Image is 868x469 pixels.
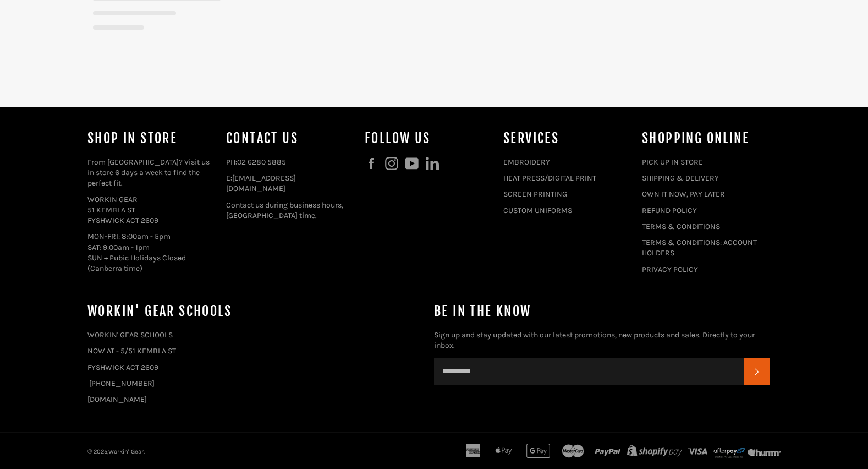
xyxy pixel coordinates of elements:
a: 02 6280 5885 [237,157,286,167]
a: SCREEN PRINTING [503,189,567,199]
h4: Shop In Store [87,129,215,148]
p: FYSHWICK ACT 2609 [87,362,423,373]
h4: Contact Us [226,129,354,148]
a: REFUND POLICY [642,206,697,215]
img: humm_logo_gray.png [748,449,781,456]
a: [DOMAIN_NAME] [87,395,147,404]
p: 51 KEMBLA ST FYSHWICK ACT 2609 [87,194,215,226]
a: WORKIN' GEAR SCHOOLS [87,330,173,340]
p: MON-FRI: 8:00am - 5pm SAT: 9:00am - 1pm SUN + Pubic Holidays Closed (Canberra time) [87,231,215,274]
a: [PHONE_NUMBER] [89,379,155,388]
a: [EMAIL_ADDRESS][DOMAIN_NAME] [226,173,296,193]
h4: WORKIN' GEAR SCHOOLS [87,302,423,320]
p: Contact us during business hours, [GEOGRAPHIC_DATA] time. [226,200,354,221]
a: WORKIN GEAR [87,195,138,204]
a: CUSTOM UNIFORMS [503,206,572,215]
h4: services [503,129,631,148]
a: HEAT PRESS/DIGITAL PRINT [503,173,596,183]
a: SHIPPING & DELIVERY [642,173,719,183]
a: TERMS & CONDITIONS [642,222,720,231]
a: OWN IT NOW, PAY LATER [642,189,725,199]
a: EMBROIDERY [503,157,550,167]
p: Sign up and stay updated with our latest promotions, new products and sales. Directly to your inbox. [434,330,770,351]
h4: SHOPPING ONLINE [642,129,770,148]
p: PH: [226,157,354,167]
img: Afterpay-Logo-on-dark-bg_large.png [713,447,746,459]
a: TERMS & CONDITIONS: ACCOUNT HOLDERS [642,238,757,258]
p: E: [226,173,354,194]
h4: Follow us [365,129,492,148]
a: PICK UP IN STORE [642,157,703,167]
p: NOW AT - 5/51 KEMBLA ST [87,346,423,356]
h4: Be in the know [434,302,770,320]
a: Workin' Gear [108,448,144,455]
a: PRIVACY POLICY [642,265,698,274]
p: From [GEOGRAPHIC_DATA]? Visit us in store 6 days a week to find the perfect fit. [87,157,215,189]
small: © 2025, . [87,448,145,455]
